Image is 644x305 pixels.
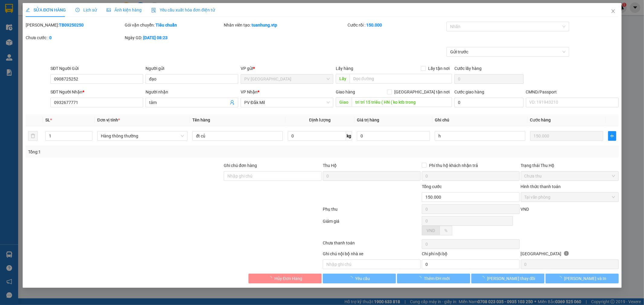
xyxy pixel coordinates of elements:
input: 0 [530,131,603,141]
span: [GEOGRAPHIC_DATA] tận nơi [392,89,452,95]
span: VND [426,228,435,233]
span: clock-circle [75,8,80,12]
span: Cước hàng [530,118,551,122]
span: loading [557,276,564,280]
span: edit [26,8,30,12]
span: Giao [335,97,351,107]
input: Dọc đường [349,74,452,83]
input: Dọc đường [351,97,452,107]
span: loading [480,276,487,280]
span: 08:23:14 [DATE] [57,27,85,32]
span: picture [107,8,111,12]
div: Chưa thanh toán [322,240,421,250]
span: VND [521,207,529,212]
span: Tên hàng [192,118,210,122]
b: Tiêu chuẩn [155,23,177,27]
span: % [444,228,447,233]
span: Đơn vị tính [97,118,120,122]
button: plus [608,131,616,141]
button: delete [28,131,38,141]
span: [PERSON_NAME] và In [564,275,606,282]
th: Ghi chú [432,114,527,126]
span: Yêu cầu xuất hóa đơn điện tử [151,8,215,12]
div: Cước rồi : [347,22,445,28]
div: SĐT Người Gửi [50,65,143,72]
span: user-add [230,100,235,105]
span: Gửi trước [450,47,565,56]
span: plus [608,134,616,138]
span: Giao hàng [335,90,355,94]
span: Định lượng [309,118,331,122]
span: loading [417,276,424,280]
img: icon [151,8,156,13]
div: Người nhận [146,89,238,95]
button: [PERSON_NAME] thay đổi [471,274,544,283]
div: Chi phí nội bộ [421,250,519,259]
input: Ghi chú đơn hàng [224,171,322,181]
span: Lịch sử [75,8,97,12]
img: logo [6,14,14,29]
span: SL [45,118,50,122]
span: Chưa thu [524,171,615,181]
div: Giảm giá [322,218,421,238]
span: kg [346,131,352,141]
span: TB09250250 [61,23,85,27]
span: [PERSON_NAME] thay đổi [487,275,535,282]
div: Chưa cước : [26,34,123,41]
span: Hàng thông thường [101,131,184,140]
span: PV Đắk Mil [244,98,330,107]
div: [GEOGRAPHIC_DATA] [521,250,618,259]
div: [PERSON_NAME]: [26,22,123,28]
div: CMND/Passport [526,89,618,95]
div: Tổng: 1 [28,149,248,155]
input: Cước lấy hàng [454,74,523,84]
span: close [610,9,615,14]
span: loading [348,276,355,280]
span: PV Tân Bình [244,74,330,83]
label: Cước lấy hàng [454,66,482,71]
input: Cước giao hàng [454,98,523,107]
span: Nơi gửi: [6,42,12,51]
span: Lấy hàng [335,66,353,71]
div: VP gửi [241,65,333,72]
span: loading [268,276,274,280]
span: VP Nhận [241,90,258,94]
div: SĐT Người Nhận [50,89,143,95]
input: VD: Bàn, Ghế [192,131,283,141]
div: Nhân viên tạo: [224,22,346,28]
strong: BIÊN NHẬN GỬI HÀNG HOÁ [21,36,70,41]
label: Cước giao hàng [454,90,484,94]
b: 0 [49,35,52,40]
div: Phụ thu [322,206,421,216]
div: Trạng thái Thu Hộ [521,162,618,169]
button: Close [604,3,621,20]
input: Ghi Chú [435,131,525,141]
span: Phí thu hộ khách nhận trả [426,162,480,169]
b: tuanhung.vtp [252,23,277,27]
b: TB09250250 [59,23,84,27]
span: Lấy [335,74,349,83]
span: Tổng cước [421,184,441,189]
button: Yêu cầu [323,274,396,283]
span: Thu Hộ [322,163,336,168]
div: Ghi chú nội bộ nhà xe [322,250,420,259]
span: Lấy tận nơi [426,65,452,72]
button: Hủy Đơn Hàng [248,274,322,283]
label: Ghi chú đơn hàng [224,163,257,168]
b: [DATE] 08:23 [143,35,168,40]
span: Ảnh kiện hàng [107,8,142,12]
span: Hủy Đơn Hàng [274,275,302,282]
span: Nơi nhận: [46,42,56,51]
span: Yêu cầu [355,275,370,282]
span: info-circle [564,251,569,256]
b: 150.000 [366,23,382,27]
button: [PERSON_NAME] và In [545,274,618,283]
div: Người gửi [146,65,238,72]
span: Giá trị hàng [357,118,379,122]
input: Nhập ghi chú [322,259,420,269]
span: Tại văn phòng [524,193,615,202]
span: PV Đắk Mil [61,42,75,46]
span: SỬA ĐƠN HÀNG [26,8,66,12]
strong: CÔNG TY TNHH [GEOGRAPHIC_DATA] 214 QL13 - P.26 - Q.BÌNH THẠNH - TP HCM 1900888606 [16,10,49,32]
label: Hình thức thanh toán [521,184,561,189]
